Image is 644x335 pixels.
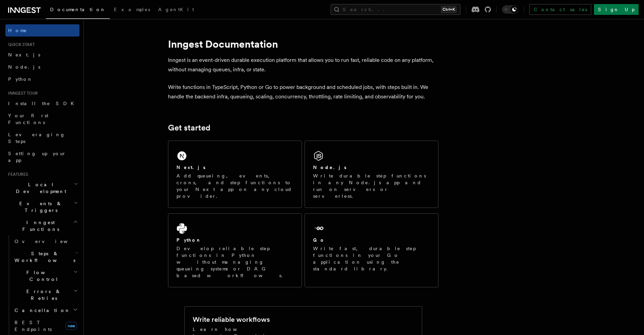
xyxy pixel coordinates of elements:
button: Inngest Functions [5,216,79,235]
p: Add queueing, events, crons, and step functions to your Next app on any cloud provider. [176,172,293,199]
span: Home [8,27,27,34]
span: Node.js [8,64,40,70]
a: AgentKit [154,2,198,18]
a: Node.jsWrite durable step functions in any Node.js app and run on servers or serverless. [305,141,438,208]
a: GoWrite fast, durable step functions in your Go application using the standard library. [305,213,438,287]
span: Local Development [5,181,74,195]
a: Python [5,73,79,85]
a: Next.jsAdd queueing, events, crons, and step functions to your Next app on any cloud provider. [168,141,302,208]
span: Next.js [8,52,40,57]
span: Documentation [50,7,106,12]
a: Documentation [46,2,110,19]
button: Steps & Workflows [12,247,79,266]
span: Overview [15,239,84,244]
span: Features [5,172,28,177]
span: Flow Control [12,269,73,283]
span: Inngest tour [5,91,38,96]
span: Python [8,76,33,82]
span: Setting up your app [8,151,66,163]
h2: Go [313,237,325,243]
a: Overview [12,235,79,247]
span: Events & Triggers [5,200,74,214]
span: Quick start [5,42,35,47]
a: Install the SDK [5,97,79,110]
a: Get started [168,123,210,133]
kbd: Ctrl+K [441,6,456,13]
p: Develop reliable step functions in Python without managing queueing systems or DAG based workflows. [176,245,293,279]
h2: Python [176,237,201,243]
span: Errors & Retries [12,288,73,302]
button: Flow Control [12,266,79,285]
a: Next.js [5,49,79,61]
span: REST Endpoints [15,320,52,332]
h2: Node.js [313,164,347,171]
span: Leveraging Steps [8,132,65,144]
a: Your first Functions [5,110,79,128]
p: Inngest is an event-driven durable execution platform that allows you to run fast, reliable code ... [168,55,438,74]
span: Your first Functions [8,113,48,125]
a: Leveraging Steps [5,128,79,147]
button: Toggle dark mode [502,5,518,14]
span: AgentKit [158,7,194,12]
button: Cancellation [12,304,79,316]
button: Search...Ctrl+K [331,4,460,15]
span: Steps & Workflows [12,250,75,264]
span: Inngest Functions [5,219,73,233]
a: Contact sales [529,4,591,15]
p: Write fast, durable step functions in your Go application using the standard library. [313,245,430,272]
h2: Write reliable workflows [193,315,270,324]
button: Events & Triggers [5,197,79,216]
h2: Next.js [176,164,206,171]
a: Setting up your app [5,147,79,166]
span: new [66,322,77,330]
a: Examples [110,2,154,18]
a: Home [5,24,79,37]
span: Install the SDK [8,101,78,106]
a: Sign Up [594,4,639,15]
h1: Inngest Documentation [168,38,438,50]
span: Examples [114,7,150,12]
span: Cancellation [12,307,70,314]
a: Node.js [5,61,79,73]
button: Local Development [5,178,79,197]
p: Write durable step functions in any Node.js app and run on servers or serverless. [313,172,430,199]
a: PythonDevelop reliable step functions in Python without managing queueing systems or DAG based wo... [168,213,302,287]
p: Write functions in TypeScript, Python or Go to power background and scheduled jobs, with steps bu... [168,82,438,101]
button: Errors & Retries [12,285,79,304]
